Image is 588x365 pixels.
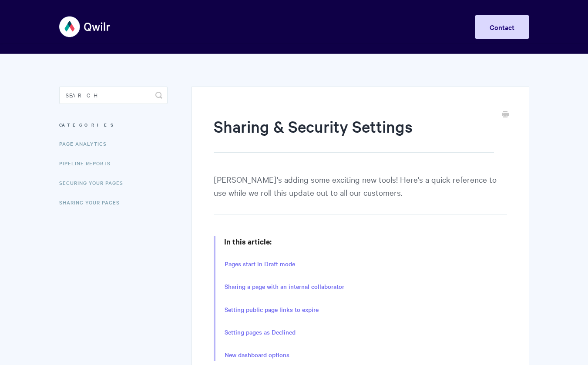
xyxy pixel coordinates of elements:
[225,350,289,360] a: New dashboard options
[59,174,130,191] a: Securing Your Pages
[502,110,509,120] a: Print this Article
[59,117,168,133] h3: Categories
[59,154,117,172] a: Pipeline reports
[214,173,507,214] p: [PERSON_NAME]'s adding some exciting new tools! Here's a quick reference to use while we roll thi...
[475,15,529,39] a: Contact
[225,305,319,315] a: Setting public page links to expire
[214,115,494,153] h1: Sharing & Security Settings
[59,87,168,104] input: Search
[59,194,126,211] a: Sharing Your Pages
[59,135,113,152] a: Page Analytics
[59,10,111,43] img: Qwilr Help Center
[225,282,344,291] a: Sharing a page with an internal collaborator
[225,328,296,337] a: Setting pages as Declined
[224,236,272,247] strong: In this article:
[225,259,295,269] a: Pages start in Draft mode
